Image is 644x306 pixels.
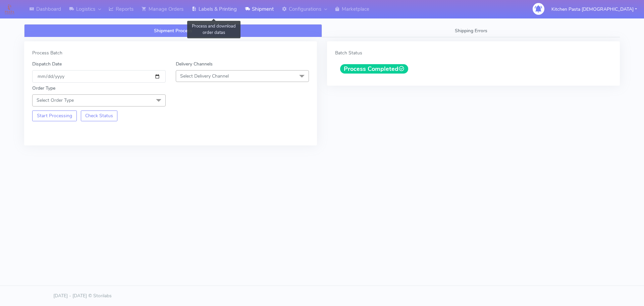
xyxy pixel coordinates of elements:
label: Delivery Channels [176,60,213,68]
span: Process Completed [340,64,408,74]
button: Kitchen Pasta [DEMOGRAPHIC_DATA] [546,2,642,16]
span: Select Delivery Channel [180,73,229,79]
label: Dispatch Date [32,60,62,68]
button: Check Status [81,111,118,121]
span: Shipping Errors [455,28,487,34]
label: Order Type [32,85,55,92]
span: Select Order Type [37,97,74,103]
div: Process Batch [32,49,309,56]
button: Start Processing [32,111,77,121]
ul: Tabs [24,24,620,37]
span: Shipment Process [154,28,192,34]
div: Batch Status [335,49,612,56]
